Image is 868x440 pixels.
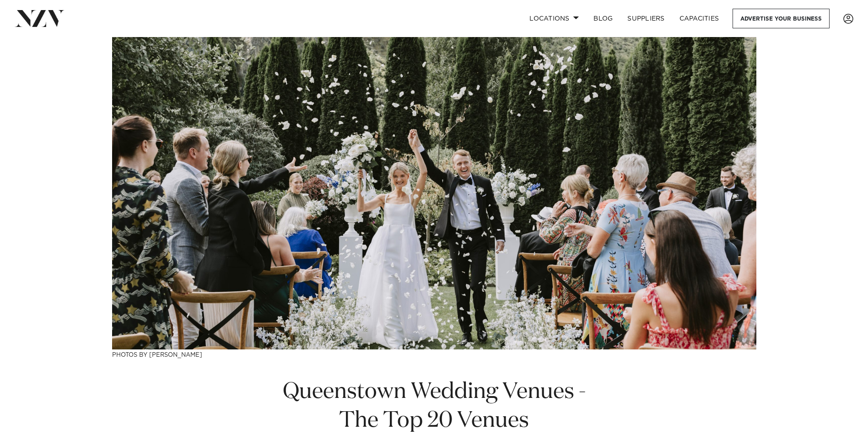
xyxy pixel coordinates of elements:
[522,9,586,28] a: Locations
[586,9,620,28] a: BLOG
[15,10,65,27] img: nzv-logo.png
[112,37,756,349] img: Queenstown Wedding Venues - The Top 20 Venues
[672,9,727,28] a: Capacities
[620,9,672,28] a: SUPPLIERS
[733,9,830,28] a: Advertise your business
[278,378,591,435] h1: Queenstown Wedding Venues - The Top 20 Venues
[112,349,756,359] h3: Photos by [PERSON_NAME]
